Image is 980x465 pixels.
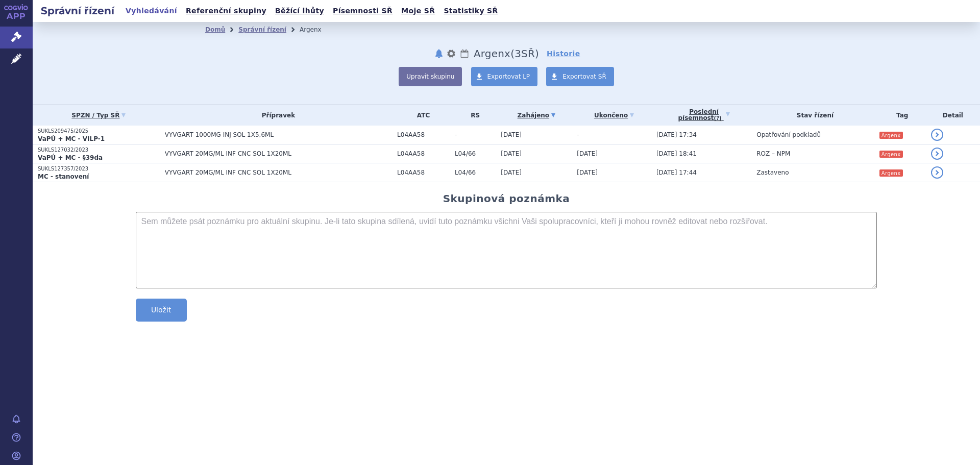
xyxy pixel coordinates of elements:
[471,67,538,86] a: Exportovat LP
[399,67,462,86] button: Upravit skupinu
[879,169,903,177] i: Argenx
[450,105,496,126] th: RS
[656,169,697,176] span: [DATE] 17:44
[455,131,496,138] span: -
[397,169,450,176] span: L04AA58
[165,150,392,157] span: VYVGART 20MG/ML INF CNC SOL 1X20ML
[501,131,522,138] span: [DATE]
[931,148,943,160] a: detail
[656,105,751,126] a: Poslednípísemnost(?)
[879,132,903,139] i: Argenx
[165,131,392,138] span: VYVGART 1000MG INJ SOL 1X5,6ML
[38,154,103,161] strong: VaPÚ + MC - §39da
[160,105,392,126] th: Přípravek
[656,131,697,138] span: [DATE] 17:34
[577,108,651,123] a: Ukončeno
[38,135,105,142] strong: VaPÚ + MC - VILP-1
[38,108,160,123] a: SPZN / Typ SŘ
[510,47,539,60] span: ( SŘ)
[33,4,122,18] h2: Správní řízení
[238,26,286,33] a: Správní řízení
[487,73,530,80] span: Exportovat LP
[397,150,450,157] span: L04AA58
[514,47,521,60] span: 3
[136,299,187,322] button: Uložit
[446,47,456,60] button: nastavení
[501,108,572,123] a: Zahájeno
[38,146,160,154] p: SUKLS127032/2023
[434,47,444,60] button: notifikace
[397,131,450,138] span: L04AA58
[122,4,180,18] a: Vyhledávání
[440,4,501,18] a: Statistiky SŘ
[459,47,470,60] a: Lhůty
[501,150,522,157] span: [DATE]
[751,105,873,126] th: Stav řízení
[455,150,496,157] span: L04/66
[392,105,450,126] th: ATC
[330,4,396,18] a: Písemnosti SŘ
[300,22,335,37] li: Argenx
[756,150,790,157] span: ROZ – NPM
[474,47,510,60] span: Argenx
[756,131,821,138] span: Opatřování podkladů
[577,169,598,176] span: [DATE]
[272,4,327,18] a: Běžící lhůty
[455,169,496,176] span: L04/66
[874,105,926,126] th: Tag
[714,115,722,121] abbr: (?)
[398,4,438,18] a: Moje SŘ
[756,169,789,176] span: Zastaveno
[931,166,943,179] a: detail
[38,128,160,135] p: SUKLS209475/2025
[38,165,160,173] p: SUKLS127357/2023
[656,150,697,157] span: [DATE] 18:41
[205,26,225,33] a: Domů
[165,169,392,176] span: VYVGART 20MG/ML INF CNC SOL 1X20ML
[879,151,903,158] i: Argenx
[926,105,980,126] th: Detail
[577,131,579,138] span: -
[38,173,89,180] strong: MC - stanovení
[931,129,943,141] a: detail
[547,48,580,59] a: Historie
[562,73,606,80] span: Exportovat SŘ
[501,169,522,176] span: [DATE]
[546,67,614,86] a: Exportovat SŘ
[183,4,269,18] a: Referenční skupiny
[577,150,598,157] span: [DATE]
[443,192,570,205] h2: Skupinová poznámka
